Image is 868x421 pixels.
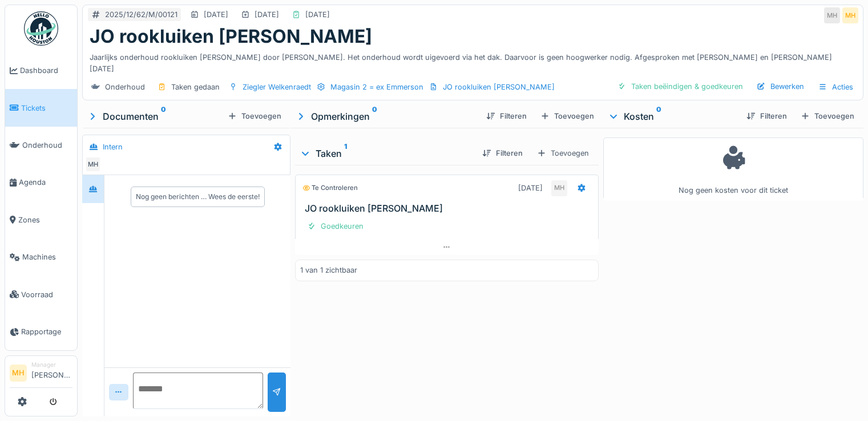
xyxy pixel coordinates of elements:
[21,326,72,337] span: Rapportage
[103,141,123,152] div: Intern
[24,11,58,46] img: Badge_color-CXgf-gQk.svg
[255,9,279,20] div: [DATE]
[171,82,220,92] div: Taken gedaan
[302,218,368,234] div: Goedkeuren
[87,110,223,123] div: Documenten
[305,9,330,20] div: [DATE]
[105,82,145,92] div: Onderhoud
[31,361,72,369] div: Manager
[5,313,77,350] a: Rapportage
[85,156,101,172] div: MH
[824,7,840,23] div: MH
[295,110,477,123] div: Opmerkingen
[105,9,177,20] div: 2025/12/62/M/00121
[344,147,347,160] sup: 1
[161,110,166,123] sup: 0
[204,9,228,20] div: [DATE]
[813,79,858,95] div: Acties
[372,110,377,123] sup: 0
[611,143,856,196] div: Nog geen kosten voor dit ticket
[796,108,859,124] div: Toevoegen
[90,47,856,74] div: Jaarlijks onderhoud rookluiken [PERSON_NAME] door [PERSON_NAME]. Het onderhoud wordt uigevoerd vi...
[5,201,77,238] a: Zones
[19,177,72,188] span: Agenda
[518,183,543,193] div: [DATE]
[22,140,72,151] span: Onderhoud
[21,103,72,114] span: Tickets
[443,82,555,92] div: JO rookluiken [PERSON_NAME]
[536,108,599,124] div: Toevoegen
[300,265,357,276] div: 1 van 1 zichtbaar
[22,252,72,262] span: Machines
[90,26,372,47] h1: JO rookluiken [PERSON_NAME]
[478,145,527,161] div: Filteren
[613,79,748,94] div: Taken beëindigen & goedkeuren
[608,110,737,123] div: Kosten
[330,82,423,92] div: Magasin 2 = ex Emmerson
[5,276,77,313] a: Voorraad
[243,82,311,92] div: Ziegler Welkenraedt
[5,127,77,164] a: Onderhoud
[223,108,286,124] div: Toevoegen
[532,145,594,161] div: Toevoegen
[31,361,72,385] li: [PERSON_NAME]
[5,164,77,201] a: Agenda
[18,214,72,225] span: Zones
[551,180,567,196] div: MH
[10,361,72,388] a: MH Manager[PERSON_NAME]
[482,108,531,124] div: Filteren
[656,110,661,123] sup: 0
[21,289,72,300] span: Voorraad
[5,52,77,89] a: Dashboard
[20,65,72,76] span: Dashboard
[302,183,358,193] div: Te controleren
[10,365,27,382] li: MH
[305,203,594,214] h3: JO rookluiken [PERSON_NAME]
[136,192,260,202] div: Nog geen berichten … Wees de eerste!
[742,108,792,124] div: Filteren
[5,238,77,276] a: Machines
[300,147,473,160] div: Taken
[5,89,77,126] a: Tickets
[842,7,858,23] div: MH
[752,79,809,94] div: Bewerken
